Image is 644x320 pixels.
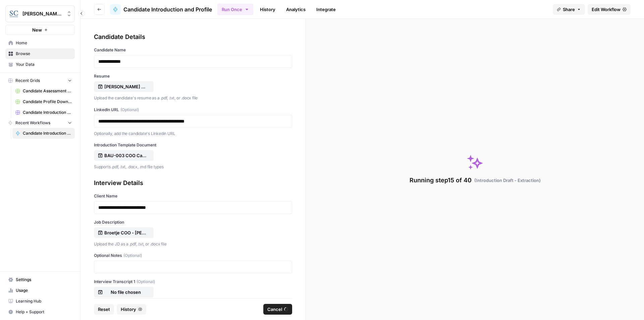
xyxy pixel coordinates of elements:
a: Analytics [282,4,310,15]
a: Settings [5,274,75,285]
label: Client Name [94,193,292,199]
img: Stanton Chase Nashville Logo [8,8,20,20]
a: Usage [5,285,75,296]
p: Upload the candidate's resume as a .pdf, .txt, or .docx file [94,95,292,101]
button: Reset [94,304,114,315]
span: Candidate Profile Download Sheet [23,99,72,105]
button: Recent Grids [5,76,75,86]
label: Interview Transcript 1 [94,279,292,285]
span: [PERSON_NAME] [GEOGRAPHIC_DATA] [22,10,63,17]
label: Candidate Name [94,47,292,53]
button: Recent Workflows [5,118,75,128]
span: Help + Support [16,309,72,315]
a: Candidate Introduction and Profile [110,4,212,15]
span: (Optional) [120,107,139,113]
a: Edit Workflow [588,4,631,15]
span: Browse [16,51,72,57]
button: Cancel [263,304,292,315]
span: Reset [98,306,110,313]
p: Broetje COO - [PERSON_NAME] Recruitment Profile.pdf [104,229,147,236]
span: Learning Hub [16,298,72,304]
span: Settings [16,277,72,283]
p: Supports .pdf, .txt, .docx, .md file types [94,164,292,170]
label: Resume [94,73,292,79]
button: History [117,304,146,315]
a: Candidate Assessment Download Sheet [12,86,75,96]
button: Share [553,4,585,15]
p: No file chosen [104,289,147,295]
span: Home [16,40,72,46]
span: ( Introduction Draft - Extraction ) [474,177,541,184]
span: Edit Workflow [592,6,621,13]
span: History [121,306,136,313]
span: (Optional) [123,253,142,259]
button: Help + Support [5,307,75,317]
span: Candidate Introduction and Profile [23,130,72,136]
a: History [256,4,279,15]
span: New [32,27,42,33]
p: Upload the JD as a .pdf, .txt, or .docx file [94,241,292,247]
button: New [5,25,75,35]
button: No file chosen [94,287,154,298]
button: Workspace: Stanton Chase Nashville [5,5,75,22]
span: (Optional) [137,279,155,285]
p: BAU-003 COO Candidate Introduction Template.docx [104,152,147,159]
label: Job Description [94,219,292,225]
span: Usage [16,287,72,293]
div: Interview Details [94,178,292,188]
a: Home [5,38,75,48]
a: Candidate Introduction and Profile [12,128,75,139]
span: Candidate Introduction Download Sheet [23,109,72,116]
a: Candidate Profile Download Sheet [12,96,75,107]
button: BAU-003 COO Candidate Introduction Template.docx [94,150,154,161]
button: Broetje COO - [PERSON_NAME] Recruitment Profile.pdf [94,227,154,238]
p: [PERSON_NAME] Resume.pdf [104,83,147,90]
span: Candidate Introduction and Profile [123,5,212,13]
div: Running step 15 of 40 [410,176,541,185]
a: Learning Hub [5,296,75,307]
a: Candidate Introduction Download Sheet [12,107,75,118]
span: Recent Workflows [15,120,50,126]
button: Run Once [217,4,253,15]
a: Browse [5,48,75,59]
span: Share [563,6,575,13]
span: Cancel [267,306,282,313]
div: Candidate Details [94,32,292,42]
label: LinkedIn URL [94,107,292,113]
a: Integrate [312,4,340,15]
span: Candidate Assessment Download Sheet [23,88,72,94]
label: Introduction Template Document [94,142,292,148]
button: [PERSON_NAME] Resume.pdf [94,81,154,92]
p: Optionally, add the candidate's Linkedin URL [94,130,292,137]
label: Optional Notes [94,253,292,259]
span: Recent Grids [15,78,40,84]
span: Your Data [16,61,72,67]
a: Your Data [5,59,75,70]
